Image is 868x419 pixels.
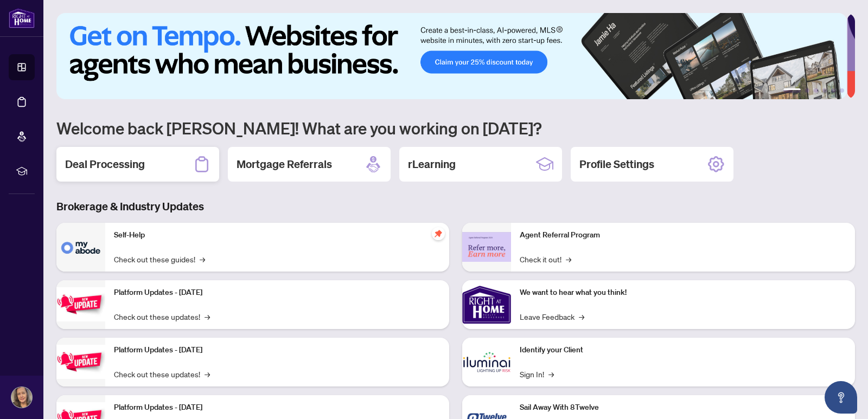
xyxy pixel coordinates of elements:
a: Check out these updates!→ [114,311,210,323]
span: → [205,311,210,323]
img: Self-Help [56,223,105,272]
img: Agent Referral Program [462,232,511,262]
h2: rLearning [408,157,456,172]
p: Self-Help [114,229,441,241]
p: Identify your Client [520,344,846,356]
span: → [205,368,210,380]
img: logo [9,8,35,28]
span: → [566,253,571,265]
span: → [548,368,554,380]
span: pushpin [432,227,445,240]
a: Check out these guides!→ [114,253,205,265]
h1: Welcome back [PERSON_NAME]! What are you working on [DATE]? [56,118,855,138]
p: Platform Updates - [DATE] [114,287,441,299]
p: Agent Referral Program [520,229,846,241]
p: Sail Away With 8Twelve [520,402,846,414]
img: Platform Updates - July 21, 2025 [56,287,105,321]
img: Platform Updates - July 8, 2025 [56,345,105,379]
p: We want to hear what you think! [520,287,846,299]
span: → [579,311,584,323]
button: 6 [840,88,844,93]
button: 1 [783,88,801,93]
img: We want to hear what you think! [462,280,511,329]
a: Check it out!→ [520,253,571,265]
a: Sign In!→ [520,368,554,380]
button: 5 [831,88,835,93]
p: Platform Updates - [DATE] [114,402,441,414]
span: → [200,253,205,265]
h2: Mortgage Referrals [237,157,332,172]
a: Check out these updates!→ [114,368,210,380]
h2: Profile Settings [579,157,654,172]
a: Leave Feedback→ [520,311,584,323]
img: Slide 0 [56,13,847,99]
h3: Brokerage & Industry Updates [56,199,855,214]
img: Identify your Client [462,338,511,386]
h2: Deal Processing [65,157,145,172]
button: 4 [822,88,827,93]
button: Open asap [825,381,857,414]
button: 3 [814,88,818,93]
p: Platform Updates - [DATE] [114,344,441,356]
button: 2 [805,88,809,93]
img: Profile Icon [11,387,32,408]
